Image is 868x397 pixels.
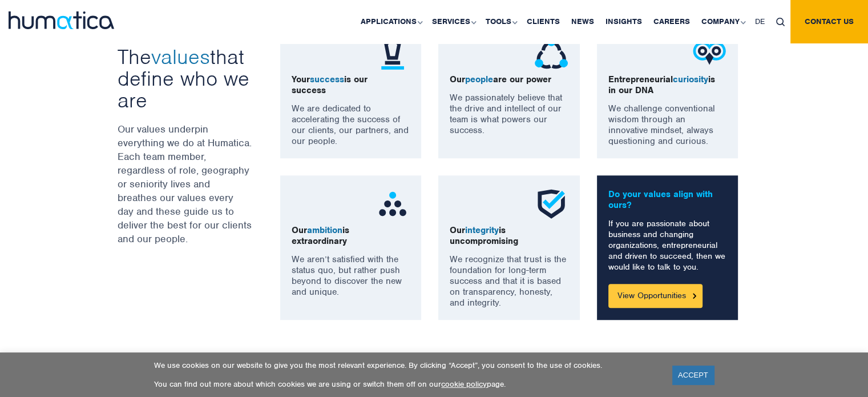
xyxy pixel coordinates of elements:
[608,218,727,272] p: If you are passionate about business and changing organizations, entrepreneurial and driven to su...
[776,18,785,26] img: search_icon
[292,103,410,147] p: We are dedicated to accelerating the success of our clients, our partners, and our people.
[693,293,696,298] img: Button
[465,224,499,236] span: integrity
[608,74,727,96] p: Entrepreneurial is in our DNA
[450,254,568,308] p: We recognize that trust is the foundation for long-term success and that it is based on transpare...
[450,225,568,247] p: Our is uncompromising
[118,46,252,111] h3: The that define who we are
[673,74,708,85] span: curiosity
[292,74,410,96] p: Your is our success
[450,93,568,136] p: We passionately believe that the drive and intellect of our team is what powers our success.
[154,360,658,370] p: We use cookies on our website to give you the most relevant experience. By clicking “Accept”, you...
[9,11,114,29] img: logo
[534,187,568,221] img: ico
[292,254,410,298] p: We aren’t satisfied with the status quo, but rather push beyond to discover the new and unique.
[376,187,410,221] img: ico
[534,36,568,70] img: ico
[441,379,487,389] a: cookie policy
[310,74,344,85] span: success
[465,74,493,85] span: people
[608,189,727,211] p: Do your values align with ours?
[672,366,714,384] a: ACCEPT
[118,122,252,246] p: Our values underpin everything we do at Humatica. Each team member, regardless of role, geography...
[292,225,410,247] p: Our is extraordinary
[755,17,765,26] span: DE
[154,379,658,389] p: You can find out more about which cookies we are using or switch them off on our page.
[692,36,726,70] img: ico
[376,36,410,70] img: ico
[608,284,703,308] a: View Opportunities
[151,43,210,70] span: values
[450,74,568,85] p: Our are our power
[307,224,342,236] span: ambition
[608,103,727,147] p: We challenge conventional wisdom through an innovative mindset, always questioning and curious.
